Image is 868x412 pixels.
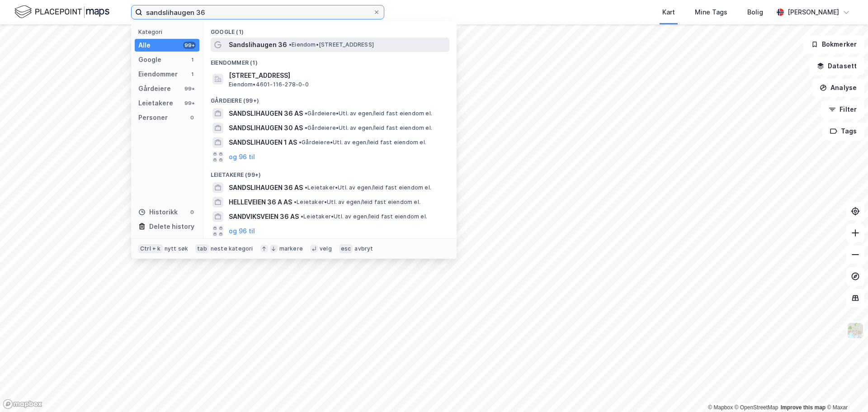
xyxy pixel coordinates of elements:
[229,137,297,148] span: SANDSLIHAUGEN 1 AS
[138,207,178,218] div: Historikk
[735,404,778,411] a: OpenStreetMap
[305,124,307,131] span: •
[138,54,161,65] div: Google
[142,5,373,19] input: Søk på adresse, matrikkel, gårdeiere, leietakere eller personer
[203,90,457,106] div: Gårdeiere (99+)
[809,57,864,75] button: Datasett
[695,7,727,18] div: Mine Tags
[320,245,332,252] div: velg
[305,184,307,191] span: •
[289,41,292,48] span: •
[305,184,431,191] span: Leietaker • Utl. av egen/leid fast eiendom el.
[289,41,374,48] span: Eiendom • [STREET_ADDRESS]
[301,213,427,220] span: Leietaker • Utl. av egen/leid fast eiendom el.
[229,70,446,81] span: [STREET_ADDRESS]
[229,211,299,222] span: SANDVIKSVEIEN 36 AS
[183,99,196,107] div: 99+
[279,245,303,252] div: markere
[847,322,864,339] img: Z
[662,7,675,18] div: Kart
[294,199,297,205] span: •
[189,114,196,121] div: 0
[305,110,432,117] span: Gårdeiere • Utl. av egen/leid fast eiendom el.
[812,79,864,97] button: Analyse
[183,85,196,92] div: 99+
[781,404,826,411] a: Improve this map
[189,56,196,63] div: 1
[189,208,196,216] div: 0
[138,98,173,109] div: Leietakere
[305,124,432,132] span: Gårdeiere • Utl. av egen/leid fast eiendom el.
[189,71,196,78] div: 1
[229,197,292,208] span: HELLEVEIEN 36 A AS
[229,226,255,237] button: og 96 til
[138,69,178,80] div: Eiendommer
[138,244,163,253] div: Ctrl + k
[203,52,457,68] div: Eiendommer (1)
[165,245,189,252] div: nytt søk
[788,7,839,18] div: [PERSON_NAME]
[299,139,426,146] span: Gårdeiere • Utl. av egen/leid fast eiendom el.
[3,399,42,409] a: Mapbox homepage
[301,213,303,220] span: •
[203,21,457,38] div: Google (1)
[822,122,864,140] button: Tags
[203,164,457,180] div: Leietakere (99+)
[803,35,864,53] button: Bokmerker
[821,100,864,118] button: Filter
[354,245,373,252] div: avbryt
[229,182,303,193] span: SANDSLIHAUGEN 36 AS
[229,123,303,133] span: SANDSLIHAUGEN 30 AS
[138,83,171,94] div: Gårdeiere
[229,39,287,50] span: Sandslihaugen 36
[299,139,302,146] span: •
[339,244,353,253] div: esc
[138,112,168,123] div: Personer
[14,4,109,20] img: logo.f888ab2527a4732fd821a326f86c7f29.svg
[183,42,196,49] div: 99+
[229,108,303,119] span: SANDSLIHAUGEN 36 AS
[294,199,420,206] span: Leietaker • Utl. av egen/leid fast eiendom el.
[195,244,209,253] div: tab
[305,110,307,117] span: •
[138,40,151,51] div: Alle
[138,28,199,35] div: Kategori
[229,152,255,162] button: og 96 til
[708,404,733,411] a: Mapbox
[823,369,868,412] iframe: Chat Widget
[211,245,253,252] div: neste kategori
[747,7,763,18] div: Bolig
[149,221,194,232] div: Delete history
[229,81,309,88] span: Eiendom • 4601-116-278-0-0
